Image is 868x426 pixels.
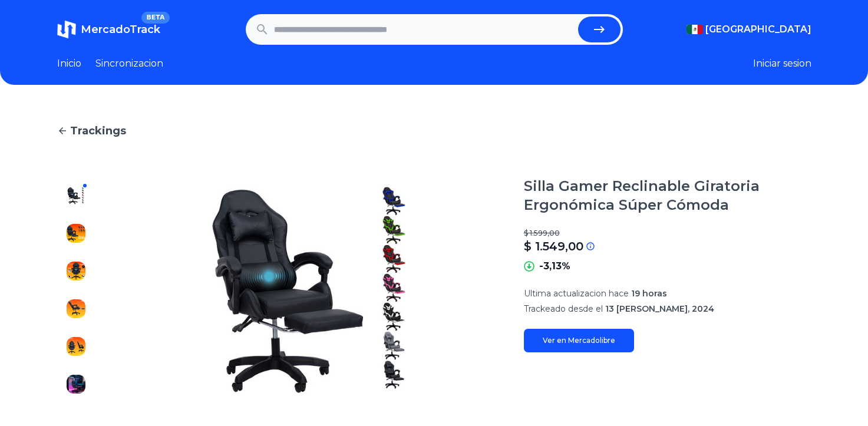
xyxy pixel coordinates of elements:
img: Silla Gamer Reclinable Giratoria Ergonómica Súper Cómoda [67,375,85,394]
img: Silla Gamer Reclinable Giratoria Ergonómica Súper Cómoda [67,299,85,318]
img: Silla Gamer Reclinable Giratoria Ergonómica Súper Cómoda [118,177,500,403]
img: MercadoTrack [57,20,76,39]
span: 19 horas [631,288,667,299]
a: MercadoTrackBETA [57,20,160,39]
span: BETA [141,12,169,24]
span: Trackings [70,123,126,139]
a: Sincronizacion [95,57,163,71]
a: Ver en Mercadolibre [524,329,634,352]
a: Trackings [57,123,811,139]
a: Inicio [57,57,81,71]
button: [GEOGRAPHIC_DATA] [687,22,811,37]
img: Silla Gamer Reclinable Giratoria Ergonómica Súper Cómoda [67,262,85,280]
p: $ 1.599,00 [524,229,811,238]
p: -3,13% [539,259,570,273]
img: Silla Gamer Reclinable Giratoria Ergonómica Súper Cómoda [67,186,85,205]
span: Ultima actualizacion hace [524,288,629,299]
span: Trackeado desde el [524,303,603,314]
span: MercadoTrack [81,23,160,36]
p: $ 1.549,00 [524,238,583,255]
span: [GEOGRAPHIC_DATA] [705,22,811,37]
img: Silla Gamer Reclinable Giratoria Ergonómica Súper Cómoda [67,224,85,243]
span: 13 [PERSON_NAME], 2024 [605,303,714,314]
h1: Silla Gamer Reclinable Giratoria Ergonómica Súper Cómoda [524,177,811,214]
img: Silla Gamer Reclinable Giratoria Ergonómica Súper Cómoda [67,337,85,356]
img: Mexico [687,25,703,34]
button: Iniciar sesion [753,57,811,71]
